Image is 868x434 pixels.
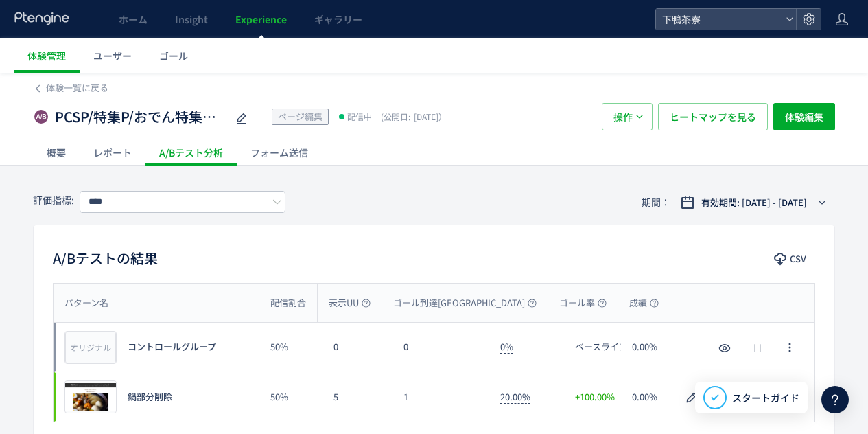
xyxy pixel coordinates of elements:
[322,323,392,372] div: 0
[235,12,287,26] span: Experience
[119,12,148,26] span: ホーム
[575,391,615,404] span: +100.00%
[278,110,322,123] span: ページ編集
[658,9,780,30] span: 下鴨茶寮
[559,297,607,310] span: ゴール率
[53,247,158,269] h2: A/Bテストの結果
[80,139,145,166] div: レポート
[65,381,116,413] img: b2985501d47ec6f2f00fd59918a08c551760493177050.jpeg
[500,390,530,404] span: 20.00%
[322,372,392,422] div: 5
[670,103,756,130] span: ヒートマップを見る
[128,391,172,404] span: 鍋部分削除
[701,196,807,209] span: 有効期間: [DATE] - [DATE]
[381,111,410,122] span: (公開日:
[500,340,513,354] span: 0%
[159,49,188,62] span: ゴール
[259,323,322,372] div: 50%
[175,12,208,26] span: Insight
[237,139,322,166] div: フォーム送信
[329,297,371,310] span: 表示UU
[128,341,216,354] span: コントロールグループ
[64,297,108,310] span: パターン名
[658,103,768,130] button: ヒートマップを見る
[785,103,823,130] span: 体験編集
[732,391,799,405] span: スタートガイド
[672,192,835,214] button: 有効期間: [DATE] - [DATE]
[55,107,226,127] span: PCSP/特集P/おでん特集微調整/ページ改修/鍋部分削除//
[393,297,537,310] span: ゴール到達[GEOGRAPHIC_DATA]
[767,248,815,270] button: CSV
[377,111,447,122] span: [DATE]）
[145,139,237,166] div: A/Bテスト分析
[621,372,678,422] div: 0.00%
[93,49,132,62] span: ユーザー
[27,49,66,62] span: 体験管理
[65,331,116,364] div: オリジナル
[621,323,678,372] div: 0.00%
[790,248,806,270] span: CSV
[347,110,372,124] span: 配信中
[33,139,80,166] div: 概要
[575,341,628,354] span: ベースライン
[392,372,489,422] div: 1
[314,12,362,26] span: ギャラリー
[602,103,653,130] button: 操作
[642,191,670,214] span: 期間：
[773,103,835,130] button: 体験編集
[33,193,74,207] span: 評価指標:
[46,81,108,94] span: 体験一覧に戻る
[270,297,306,310] span: 配信割合
[392,323,489,372] div: 0
[629,297,659,310] span: 成績
[259,372,322,422] div: 50%
[613,103,633,130] span: 操作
